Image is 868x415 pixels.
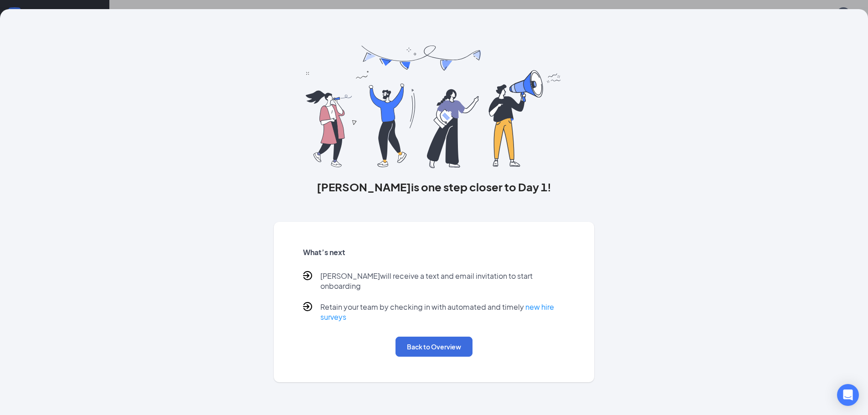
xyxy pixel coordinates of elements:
[320,302,565,322] p: Retain your team by checking in with automated and timely
[303,247,565,257] h5: What’s next
[395,337,473,357] button: Back to Overview
[306,46,562,168] img: you are all set
[320,271,565,291] p: [PERSON_NAME] will receive a text and email invitation to start onboarding
[274,179,595,195] h3: [PERSON_NAME] is one step closer to Day 1!
[320,302,554,322] a: new hire surveys
[837,384,859,406] div: Open Intercom Messenger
